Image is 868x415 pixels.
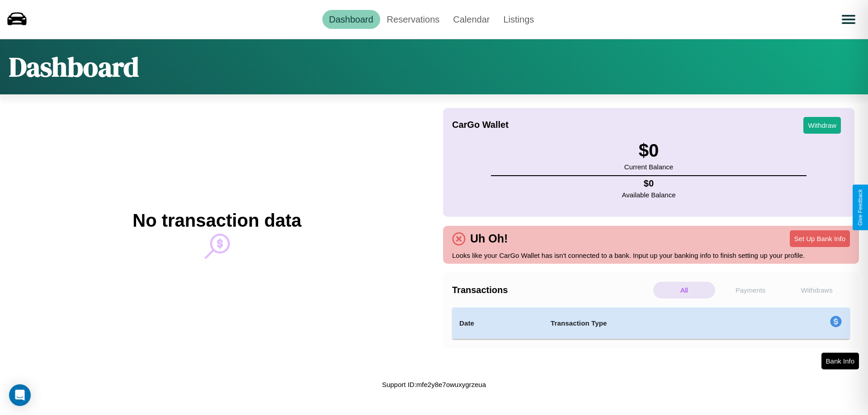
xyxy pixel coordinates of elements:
[496,10,541,29] a: Listings
[452,120,509,130] h4: CarGo Wallet
[786,282,848,298] p: Withdraws
[132,210,301,231] h2: No transaction data
[466,232,512,245] h4: Uh Oh!
[9,384,31,406] div: Open Intercom Messenger
[720,282,782,298] p: Payments
[857,189,863,226] div: Give Feedback
[459,318,536,329] h4: Date
[622,189,676,201] p: Available Balance
[382,378,486,391] p: Support ID: mfe2y8e7owuxygrzeua
[9,48,139,85] h1: Dashboard
[380,10,447,29] a: Reservations
[452,285,651,295] h4: Transactions
[821,353,859,369] button: Bank Info
[836,7,861,32] button: Open menu
[452,249,850,261] p: Looks like your CarGo Wallet has isn't connected to a bank. Input up your banking info to finish ...
[624,161,673,173] p: Current Balance
[322,10,380,29] a: Dashboard
[452,308,850,339] table: simple table
[803,117,841,134] button: Withdraw
[653,282,715,298] p: All
[551,318,756,329] h4: Transaction Type
[624,140,673,161] h3: $ 0
[790,230,850,247] button: Set Up Bank Info
[622,178,676,189] h4: $ 0
[446,10,496,29] a: Calendar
